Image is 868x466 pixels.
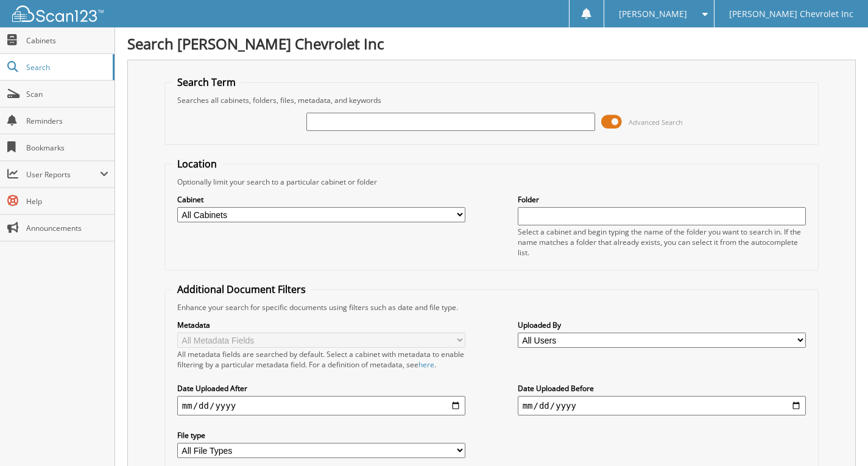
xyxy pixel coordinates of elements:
span: Reminders [26,116,108,126]
div: Enhance your search for specific documents using filters such as date and file type. [171,302,812,312]
span: Cabinets [26,35,108,46]
label: Date Uploaded Before [518,383,806,394]
span: Advanced Search [629,118,683,127]
label: Date Uploaded After [177,383,466,394]
a: here [418,359,434,370]
span: Announcements [26,223,108,233]
legend: Additional Document Filters [171,283,312,296]
span: [PERSON_NAME] [619,10,687,18]
label: Metadata [177,320,466,330]
legend: Search Term [171,76,242,89]
label: Cabinet [177,194,466,205]
label: Folder [518,194,806,205]
span: Search [26,62,107,72]
img: scan123-logo-white.svg [12,5,104,22]
div: All metadata fields are searched by default. Select a cabinet with metadata to enable filtering b... [177,349,466,370]
div: Select a cabinet and begin typing the name of the folder you want to search in. If the name match... [518,227,806,258]
span: Scan [26,89,108,99]
legend: Location [171,157,223,171]
div: Optionally limit your search to a particular cabinet or folder [171,177,812,187]
input: start [177,396,466,415]
span: Help [26,196,108,207]
span: Bookmarks [26,143,108,153]
h1: Search [PERSON_NAME] Chevrolet Inc [127,34,856,54]
span: User Reports [26,169,100,180]
span: [PERSON_NAME] Chevrolet Inc [729,10,853,18]
label: File type [177,430,466,440]
label: Uploaded By [518,320,806,330]
input: end [518,396,806,415]
div: Searches all cabinets, folders, files, metadata, and keywords [171,95,812,105]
